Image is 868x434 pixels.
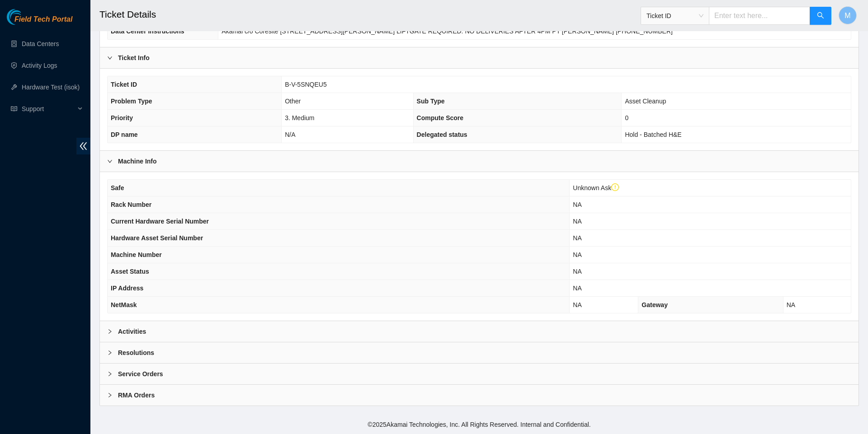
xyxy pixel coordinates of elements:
[844,10,850,21] span: M
[111,131,138,138] span: DP name
[100,321,859,342] div: Activities
[118,348,154,358] b: Resolutions
[118,53,150,63] b: Ticket Info
[107,55,113,61] span: right
[611,183,619,191] span: exclamation-circle
[111,28,184,35] span: Data Center Instructions
[107,329,113,334] span: right
[573,234,581,242] span: NA
[625,131,681,138] span: Hold - Batched H&E
[787,301,795,308] span: NA
[573,201,581,208] span: NA
[7,16,72,28] a: Akamai TechnologiesField Tech Portal
[22,62,57,69] a: Activity Logs
[111,301,137,308] span: NetMask
[709,7,810,25] input: Enter text here...
[100,364,859,384] div: Service Orders
[111,268,149,275] span: Asset Status
[817,12,824,20] span: search
[111,184,124,191] span: Safe
[111,98,152,105] span: Problem Type
[22,100,75,118] span: Support
[285,81,327,88] span: B-V-5SNQEU5
[22,40,59,47] a: Data Centers
[111,114,133,121] span: Priority
[285,98,301,105] span: Other
[573,251,581,258] span: NA
[111,218,209,225] span: Current Hardware Serial Number
[810,7,831,25] button: search
[100,385,859,406] div: RMA Orders
[7,9,46,25] img: Akamai Technologies
[100,47,859,68] div: Ticket Info
[625,114,628,121] span: 0
[285,114,314,121] span: 3. Medium
[111,251,162,258] span: Machine Number
[285,131,295,138] span: N/A
[573,268,581,275] span: NA
[14,15,72,24] span: Field Tech Portal
[118,390,155,400] b: RMA Orders
[222,28,673,35] span: Akamai c/o Coresite [STREET_ADDRESS][PERSON_NAME] LIFTGATE REQUIRED. NO DELIVERIES AFTER 4PM PT [...
[573,301,581,308] span: NA
[100,151,859,172] div: Machine Info
[111,234,203,242] span: Hardware Asset Serial Number
[417,131,467,138] span: Delegated status
[417,98,445,105] span: Sub Type
[100,342,859,363] div: Resolutions
[839,6,857,24] button: M
[76,138,90,154] span: double-left
[111,81,137,88] span: Ticket ID
[642,301,668,308] span: Gateway
[573,218,581,225] span: NA
[625,98,666,105] span: Asset Cleanup
[118,369,163,379] b: Service Orders
[573,184,619,191] span: Unknown Ask
[646,9,703,23] span: Ticket ID
[111,201,151,208] span: Rack Number
[118,327,146,336] b: Activities
[417,114,463,121] span: Compute Score
[118,156,157,166] b: Machine Info
[22,84,80,91] a: Hardware Test (isok)
[107,371,113,377] span: right
[107,350,113,355] span: right
[11,106,17,112] span: read
[107,392,113,398] span: right
[111,285,143,292] span: IP Address
[573,285,581,292] span: NA
[90,415,868,434] footer: © 2025 Akamai Technologies, Inc. All Rights Reserved. Internal and Confidential.
[107,159,113,164] span: right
